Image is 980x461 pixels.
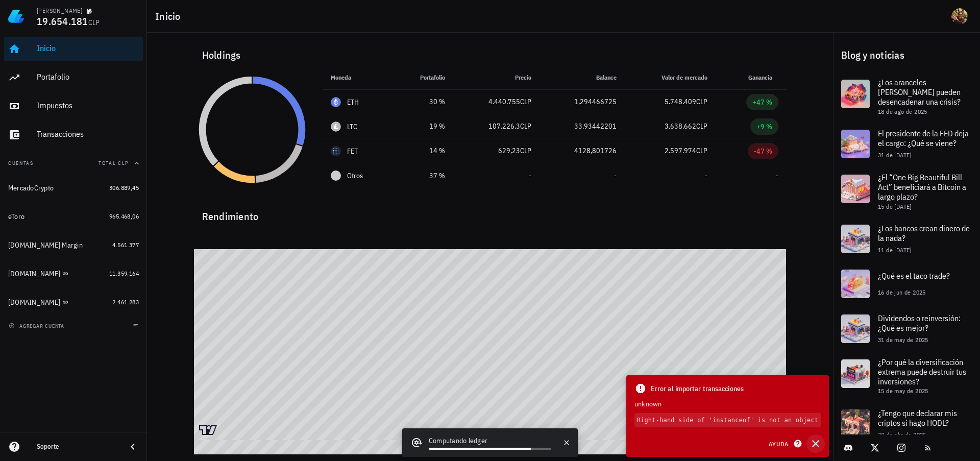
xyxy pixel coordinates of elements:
[393,65,453,90] th: Portafolio
[401,96,445,107] div: 30 %
[768,439,800,448] span: Ayuda
[37,43,139,53] div: Inicio
[347,146,358,156] div: FET
[4,151,143,176] button: CuentasTotal CLP
[651,383,744,394] span: Error al importar transacciones
[453,65,540,90] th: Precio
[634,399,821,409] div: unknown
[112,241,139,249] span: 4.561.377
[696,97,707,106] span: CLP
[705,171,707,180] span: -
[878,336,928,344] span: 31 de may de 2025
[347,122,358,132] div: LTC
[833,166,980,216] a: ¿El “One Big Beautiful Bill Act” beneficiará a Bitcoin a largo plazo? 15 de [DATE]
[488,122,520,131] span: 107.226,3
[748,74,778,81] span: Ganancia
[696,146,707,155] span: CLP
[401,171,445,181] div: 37 %
[109,184,139,191] span: 306.889,45
[37,129,139,139] div: Transacciones
[8,8,24,25] img: LedgiFi
[4,65,143,90] a: Portafolio
[878,408,957,428] span: ¿Tengo que declarar mis criptos si hago HODL?
[429,435,551,448] div: Computando ledger
[99,160,129,166] span: Total CLP
[4,261,143,286] a: [DOMAIN_NAME] 11.359.164
[665,146,696,155] span: 2.597.974
[109,212,139,220] span: 965.468,06
[8,241,83,250] div: [DOMAIN_NAME] Margin
[37,72,139,82] div: Portafolio
[833,122,980,166] a: El presidente de la FED deja el cargo: ¿Qué se viene? 31 de [DATE]
[4,290,143,314] a: [DOMAIN_NAME] 2.461.283
[37,14,88,28] span: 19.654.181
[498,146,520,155] span: 629,23
[878,151,912,159] span: 31 de [DATE]
[833,306,980,351] a: Dividendos o reinversión: ¿Qué es mejor? 31 de may de 2025
[37,7,82,15] div: [PERSON_NAME]
[548,121,617,132] div: 33,93442201
[401,145,445,156] div: 14 %
[37,443,118,451] div: Soporte
[199,425,217,435] a: Charting by TradingView
[878,172,966,202] span: ¿El “One Big Beautiful Bill Act” beneficiará a Bitcoin a largo plazo?
[833,351,980,401] a: ¿Por qué la diversificación extrema puede destruir tus inversiones? 15 de may de 2025
[520,122,531,131] span: CLP
[833,39,980,71] div: Blog y noticias
[696,122,707,131] span: CLP
[878,108,927,115] span: 18 de ago de 2025
[37,101,139,110] div: Impuestos
[347,171,363,181] span: Otros
[878,246,912,254] span: 11 de [DATE]
[4,176,143,200] a: MercadoCrypto 306.889,45
[4,123,143,147] a: Transacciones
[833,216,980,261] a: ¿Los bancos crean dinero de la nada? 11 de [DATE]
[4,233,143,257] a: [DOMAIN_NAME] Margin 4.561.377
[833,401,980,446] a: ¿Tengo que declarar mis criptos si hago HODL? 30 de abr de 2025
[331,122,341,132] div: LTC-icon
[8,212,24,221] div: eToro
[762,436,806,451] button: Ayuda
[540,65,625,90] th: Balance
[4,204,143,229] a: eToro 965.468,06
[752,97,772,107] div: +47 %
[323,65,393,90] th: Moneda
[11,323,64,329] span: agregar cuenta
[347,97,359,107] div: ETH
[878,357,966,386] span: ¿Por qué la diversificación extrema puede destruir tus inversiones?
[625,65,716,90] th: Valor de mercado
[878,223,970,243] span: ¿Los bancos crean dinero de la nada?
[833,261,980,306] a: ¿Qué es el taco trade? 16 de jun de 2025
[878,77,961,107] span: ¿Los aranceles [PERSON_NAME] pueden desencadenar una crisis?
[529,171,531,180] span: -
[878,128,969,148] span: El presidente de la FED deja el cargo: ¿Qué se viene?
[878,271,950,281] span: ¿Qué es el taco trade?
[331,146,341,156] div: FET-icon
[8,184,54,192] div: MercadoCrypto
[401,121,445,132] div: 19 %
[8,298,60,307] div: [DOMAIN_NAME]
[194,200,787,225] div: Rendimiento
[833,71,980,122] a: ¿Los aranceles [PERSON_NAME] pueden desencadenar una crisis? 18 de ago de 2025
[878,313,961,333] span: Dividendos o reinversión: ¿Qué es mejor?
[878,288,926,296] span: 16 de jun de 2025
[88,18,100,27] span: CLP
[194,39,787,71] div: Holdings
[155,8,185,25] h1: Inicio
[665,97,696,106] span: 5.748.409
[776,171,778,180] span: -
[8,270,60,278] div: [DOMAIN_NAME]
[951,8,968,25] div: avatar
[756,122,772,132] div: +9 %
[878,203,912,210] span: 15 de [DATE]
[665,122,696,131] span: 3.638.662
[4,37,143,61] a: Inicio
[520,146,531,155] span: CLP
[548,145,617,156] div: 4128,801726
[614,171,617,180] span: -
[634,413,821,427] code: Right-hand side of 'instanceof' is not an object
[109,270,139,277] span: 11.359.164
[488,97,520,106] span: 4.440.755
[6,321,69,331] button: agregar cuenta
[112,298,139,306] span: 2.461.283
